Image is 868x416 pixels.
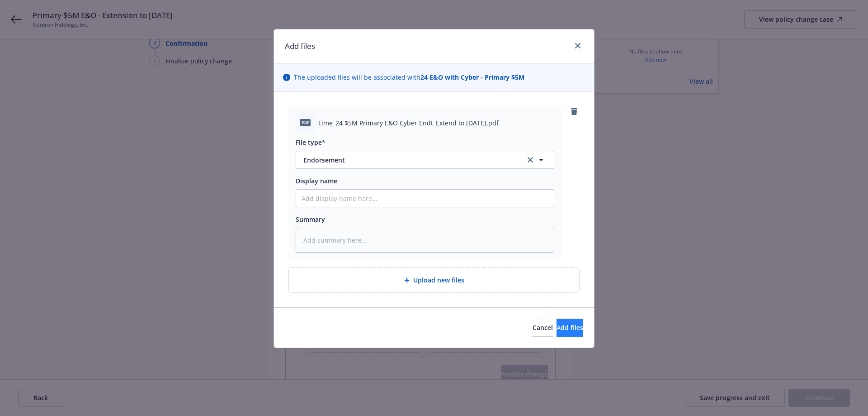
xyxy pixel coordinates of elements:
[533,323,553,332] span: Cancel
[420,73,524,81] strong: 24 E&O with Cyber - Primary $5M
[569,106,580,117] a: remove
[557,319,583,337] button: Add files
[296,177,337,185] span: Display name
[288,267,580,293] div: Upload new files
[296,138,325,147] span: File type*
[285,40,315,52] h1: Add files
[533,319,553,337] button: Cancel
[318,118,499,128] span: Lime_24 $5M Primary E&O Cyber Endt_Extend to [DATE].pdf
[296,151,554,169] button: Endorsementclear selection
[296,190,554,207] input: Add display name here...
[296,215,325,224] span: Summary
[300,119,311,126] span: pdf
[303,155,513,165] span: Endorsement
[525,154,536,165] a: clear selection
[294,72,524,82] span: The uploaded files will be associated with
[413,275,464,285] span: Upload new files
[557,323,583,332] span: Add files
[572,40,583,51] a: close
